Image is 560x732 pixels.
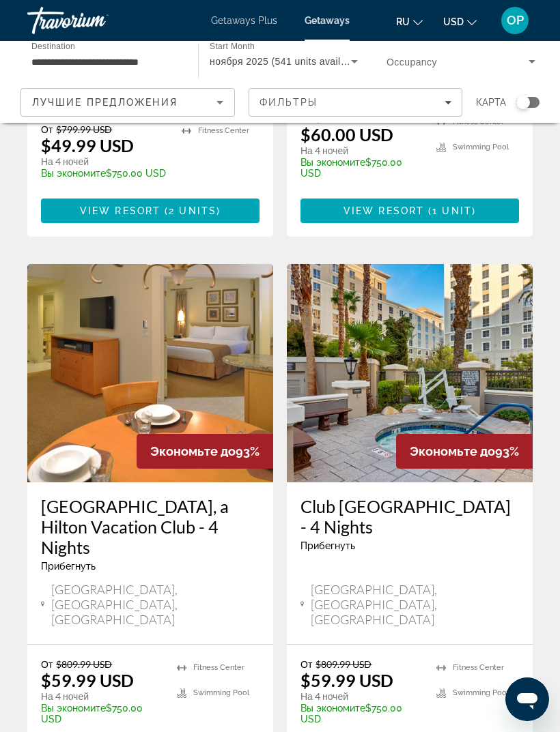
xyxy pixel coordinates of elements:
p: $750.00 USD [41,168,168,179]
a: Getaways Plus [211,15,277,26]
span: Swimming Pool [453,143,509,151]
span: Фильтры [260,97,318,108]
button: Change language [396,12,423,31]
span: Вы экономите [41,703,106,714]
div: 93% [137,434,273,469]
span: Экономьте до [410,444,495,458]
div: 93% [396,434,533,469]
span: ru [396,16,410,27]
span: Occupancy [387,57,437,68]
button: User Menu [497,6,533,35]
iframe: Кнопка запуска окна обмена сообщениями [505,677,549,721]
span: [GEOGRAPHIC_DATA], [GEOGRAPHIC_DATA], [GEOGRAPHIC_DATA] [51,582,260,627]
span: $799.99 USD [56,123,112,135]
span: Fitness Center [453,663,504,672]
p: На 4 ночей [41,156,168,168]
a: Getaways [305,15,350,26]
p: На 4 ночей [300,690,423,703]
span: 1 unit [432,205,472,216]
span: Лучшие предложения [32,97,178,108]
mat-select: Sort by [32,94,223,111]
p: $750.00 USD [300,157,423,179]
span: ноября 2025 (541 units available) [210,56,363,67]
span: $809.99 USD [316,658,372,670]
p: На 4 ночей [300,145,423,157]
a: Travorium [27,3,164,38]
span: Destination [31,42,75,50]
span: ( ) [424,205,476,216]
span: Прибегнуть [300,540,355,551]
span: Fitness Center [193,663,244,672]
span: Вы экономите [41,168,106,179]
span: От [300,658,312,670]
span: Fitness Center [198,126,249,135]
span: Swimming Pool [193,688,249,697]
button: Filters [249,88,463,117]
span: Прибегнуть [41,561,96,572]
button: View Resort(1 unit) [300,199,519,223]
span: Вы экономите [300,157,365,168]
img: Club Wyndham Grand Desert - 4 Nights [287,264,533,482]
span: Вы экономите [300,703,365,714]
p: $59.99 USD [41,670,134,690]
a: [GEOGRAPHIC_DATA], a Hilton Vacation Club - 4 Nights [41,496,260,557]
span: View Resort [344,205,424,216]
button: Change currency [443,12,477,31]
span: USD [443,16,464,27]
span: От [41,123,53,135]
span: 2 units [169,205,216,216]
span: ( ) [160,205,221,216]
p: На 4 ночей [41,690,163,703]
span: $809.99 USD [56,658,112,670]
span: View Resort [80,205,160,216]
span: Swimming Pool [453,688,509,697]
span: [GEOGRAPHIC_DATA], [GEOGRAPHIC_DATA], [GEOGRAPHIC_DATA] [311,582,519,627]
p: $750.00 USD [41,703,163,724]
p: $60.00 USD [300,124,393,145]
p: $59.99 USD [300,670,393,690]
button: View Resort(2 units) [41,199,260,223]
span: карта [476,93,506,112]
input: Select destination [31,54,180,70]
span: Экономьте до [150,444,236,458]
p: $49.99 USD [41,135,134,156]
a: Club [GEOGRAPHIC_DATA] - 4 Nights [300,496,519,537]
p: $750.00 USD [300,703,423,724]
img: Polo Towers Suites, a Hilton Vacation Club - 4 Nights [27,264,273,482]
span: OP [507,14,524,27]
span: От [41,658,53,670]
span: Start Month [210,42,255,51]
